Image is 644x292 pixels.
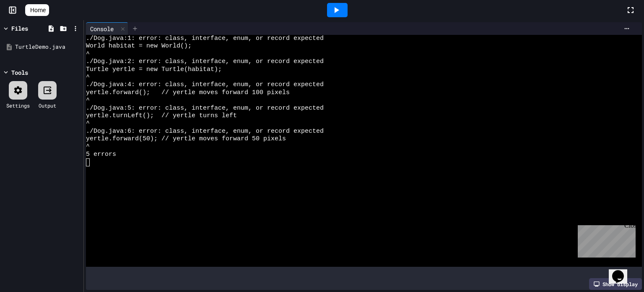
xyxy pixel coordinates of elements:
div: Settings [6,102,30,109]
div: Output [39,102,56,109]
div: Tools [11,68,28,77]
span: ^ [86,50,90,58]
iframe: chat widget [574,222,636,258]
span: yertle.turnLeft(); // yertle turns left [86,112,237,120]
span: Turtle yertle = new Turtle(habitat); [86,66,222,74]
div: TurtleDemo.java [15,43,80,51]
span: yertle.forward(50); // yertle moves forward 50 pixels [86,135,286,143]
span: ^ [86,120,90,127]
span: ./Dog.java:6: error: class, interface, enum, or record expected [86,128,324,135]
a: Home [25,4,49,16]
div: Console [86,22,128,35]
iframe: chat widget [609,258,636,284]
span: ^ [86,74,90,81]
span: Home [30,6,46,14]
span: ./Dog.java:4: error: class, interface, enum, or record expected [86,81,324,89]
span: 5 errors [86,151,116,158]
span: ./Dog.java:1: error: class, interface, enum, or record expected [86,35,324,42]
div: Console [86,24,118,33]
span: ^ [86,97,90,104]
div: Files [11,24,28,33]
div: Show display [589,278,642,290]
span: ^ [86,143,90,150]
span: yertle.forward(); // yertle moves forward 100 pixels [86,89,290,97]
div: Chat with us now!Close [3,3,58,53]
span: ./Dog.java:5: error: class, interface, enum, or record expected [86,105,324,112]
span: World habitat = new World(); [86,42,192,50]
span: ./Dog.java:2: error: class, interface, enum, or record expected [86,58,324,66]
